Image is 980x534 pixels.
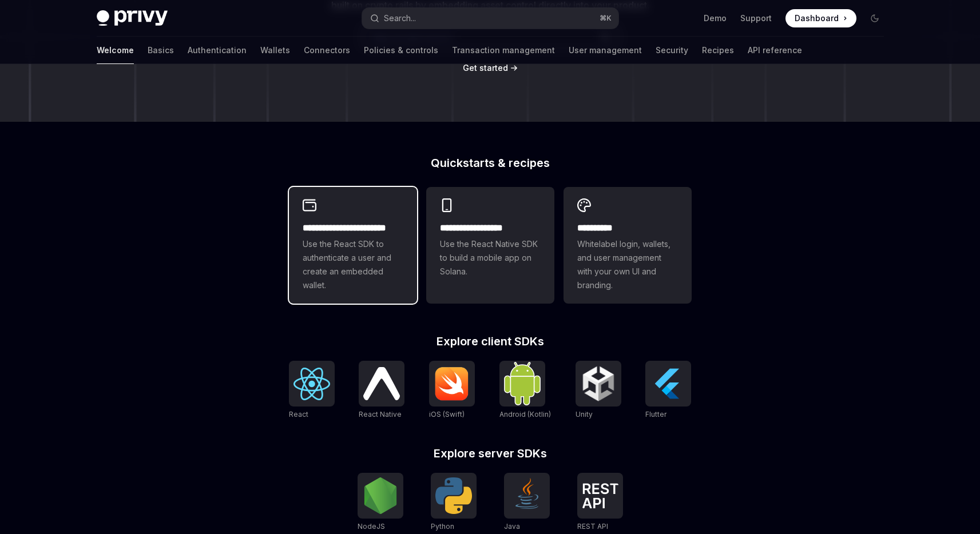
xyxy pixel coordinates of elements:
[582,483,618,508] img: REST API
[504,522,520,531] span: Java
[358,522,385,531] span: NodeJS
[452,37,555,64] a: Transaction management
[504,362,541,405] img: Android (Kotlin)
[702,37,734,64] a: Recipes
[362,477,399,514] img: NodeJS
[576,361,621,420] a: UnityUnity
[359,361,404,420] a: React NativeReact Native
[656,37,688,64] a: Security
[499,410,551,419] span: Android (Kotlin)
[363,367,400,400] img: React Native
[577,522,608,531] span: REST API
[293,368,330,400] img: React
[304,37,350,64] a: Connectors
[600,14,612,23] span: ⌘ K
[97,10,168,26] img: dark logo
[289,410,308,419] span: React
[704,13,727,24] a: Demo
[748,37,802,64] a: API reference
[509,477,545,514] img: Java
[577,237,678,292] span: Whitelabel login, wallets, and user management with your own UI and branding.
[740,13,772,24] a: Support
[364,37,438,64] a: Policies & controls
[303,237,403,292] span: Use the React SDK to authenticate a user and create an embedded wallet.
[429,410,465,419] span: iOS (Swift)
[359,410,402,419] span: React Native
[260,37,290,64] a: Wallets
[504,473,550,532] a: JavaJava
[499,361,551,420] a: Android (Kotlin)Android (Kotlin)
[645,361,691,420] a: FlutterFlutter
[435,477,472,514] img: Python
[289,361,335,420] a: ReactReact
[463,63,508,73] span: Get started
[650,365,687,402] img: Flutter
[580,365,617,402] img: Unity
[289,157,692,169] h2: Quickstarts & recipes
[289,336,692,347] h2: Explore client SDKs
[384,11,416,25] div: Search...
[577,473,623,532] a: REST APIREST API
[785,9,856,27] a: Dashboard
[440,237,541,278] span: Use the React Native SDK to build a mobile app on Solana.
[434,366,470,401] img: iOS (Swift)
[148,37,174,64] a: Basics
[429,361,475,420] a: iOS (Swift)iOS (Swift)
[569,37,642,64] a: User management
[358,473,403,532] a: NodeJSNodeJS
[431,473,477,532] a: PythonPython
[795,13,839,24] span: Dashboard
[188,37,247,64] a: Authentication
[426,187,554,304] a: **** **** **** ***Use the React Native SDK to build a mobile app on Solana.
[431,522,454,531] span: Python
[289,448,692,459] h2: Explore server SDKs
[97,37,134,64] a: Welcome
[645,410,666,419] span: Flutter
[576,410,593,419] span: Unity
[866,9,884,27] button: Toggle dark mode
[463,62,508,74] a: Get started
[362,8,618,29] button: Open search
[564,187,692,304] a: **** *****Whitelabel login, wallets, and user management with your own UI and branding.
